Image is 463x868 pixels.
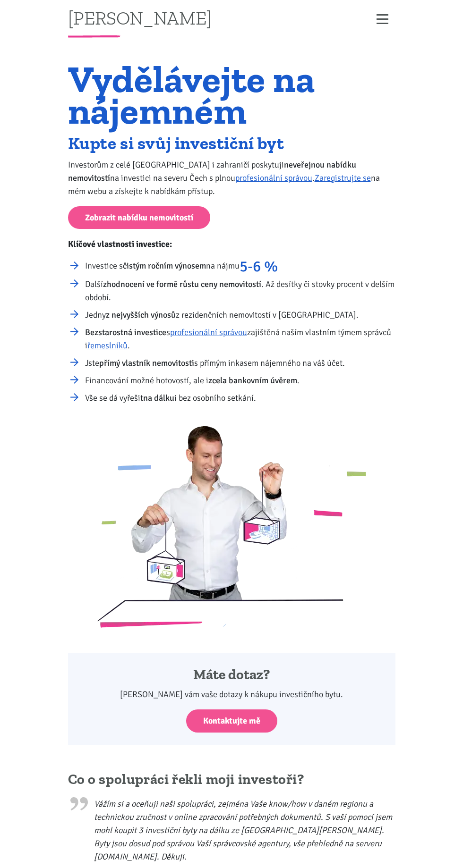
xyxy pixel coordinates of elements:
h2: Co o spolupráci řekli moji investoři? [68,771,395,789]
strong: Bezstarostná investice [85,327,166,337]
p: [PERSON_NAME] vám vaše dotazy k nákupu investičního bytu. [81,688,383,701]
a: Kontaktujte mě [186,709,277,733]
strong: z nejvyšších výnosů [106,310,176,320]
h1: Vydělávejte na nájemném [68,63,395,126]
strong: přímý vlastník nemovitosti [99,358,194,368]
a: profesionální správou [235,173,312,183]
strong: 5-6 % [240,257,278,276]
strong: zhodnocení ve formě růstu ceny nemovitostí [103,279,261,289]
strong: čistým ročním výnosem [123,261,206,271]
p: Klíčové vlastnosti investice: [68,237,395,251]
h2: Kupte si svůj investiční byt [68,135,395,151]
a: Zobrazit nabídku nemovitostí [68,206,210,229]
strong: neveřejnou nabídku nemovitostí [68,160,356,183]
button: Zobrazit menu [370,11,395,27]
li: Vše se dá vyřešit i bez osobního setkání. [85,391,395,405]
li: Financování možné hotovostí, ale i . [85,374,395,387]
p: Investorům z celé [GEOGRAPHIC_DATA] i zahraničí poskytuji na investici na severu Čech s plnou . n... [68,158,395,198]
strong: zcela bankovním úvěrem [208,375,297,386]
li: Investice s na nájmu [85,259,395,273]
li: Další . Až desítky či stovky procent v delším období. [85,278,395,304]
a: profesionální správou [170,327,247,337]
a: Zaregistrujte se [315,173,371,183]
h4: Máte dotaz? [81,666,383,684]
a: [PERSON_NAME] [68,8,212,27]
a: řemeslníků [87,340,128,351]
li: s zajištěná naším vlastním týmem správců i . [85,326,395,352]
strong: na dálku [143,393,174,403]
li: Jste s přímým inkasem nájemného na váš účet. [85,356,395,370]
li: Jedny z rezidenčních nemovitostí v [GEOGRAPHIC_DATA]. [85,308,395,321]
